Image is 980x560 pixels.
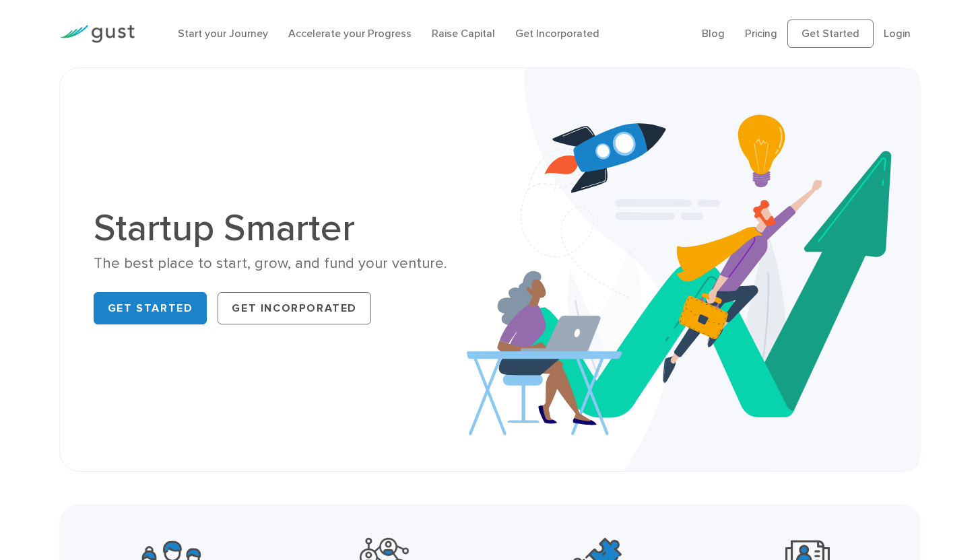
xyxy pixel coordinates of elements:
[218,292,371,324] a: Get Incorporated
[515,27,599,40] a: Get Incorporated
[787,20,874,48] a: Get Started
[178,27,268,40] a: Start your Journey
[467,68,921,471] img: Startup Smarter Hero
[288,27,412,40] a: Accelerate your Progress
[432,27,495,40] a: Raise Capital
[884,27,911,40] a: Login
[94,209,480,247] h1: Startup Smarter
[745,27,777,40] a: Pricing
[702,27,725,40] a: Blog
[94,292,207,324] a: Get Started
[59,25,135,43] img: Gust Logo
[94,254,480,273] div: The best place to start, grow, and fund your venture.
